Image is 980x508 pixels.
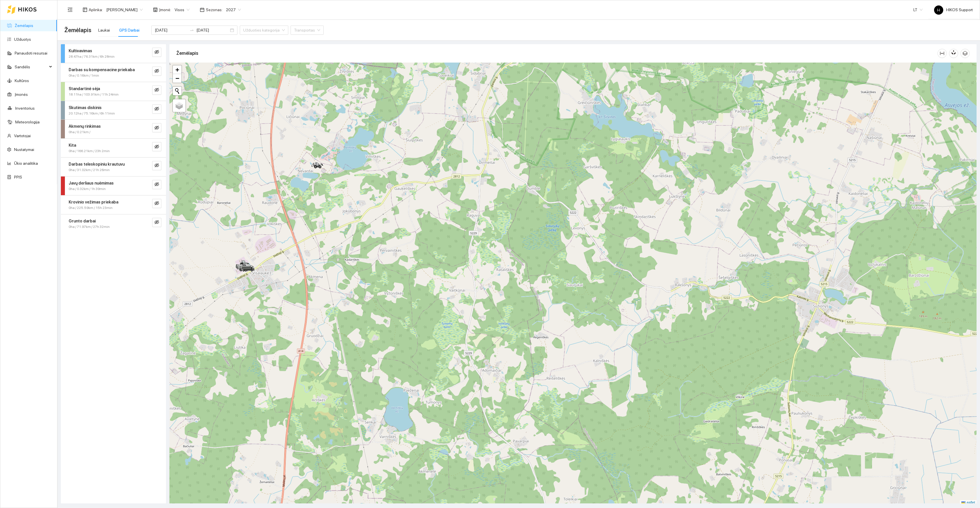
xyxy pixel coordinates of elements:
[69,124,101,129] strong: Akmenų rinkimas
[154,201,159,206] span: eye-invisible
[61,177,166,195] div: Javų derliaus nuėmimas0ha / 0.32km / 1h 39mineye-invisible
[190,28,194,32] span: swap-right
[152,104,161,114] button: eye-invisible
[69,105,102,110] strong: Skutimas diskinis
[152,86,161,95] button: eye-invisible
[152,218,161,227] button: eye-invisible
[200,7,204,12] span: calendar
[61,120,166,138] div: Akmenų rinkimas0ha / 0.21km /eye-invisible
[937,5,940,15] span: H
[154,220,159,225] span: eye-invisible
[14,161,38,166] a: Ūkio analitika
[154,106,159,112] span: eye-invisible
[15,51,47,55] a: Panaudoti resursai
[69,129,90,135] span: 0ha / 0.21km /
[15,106,35,110] a: Inventorius
[64,4,76,15] button: menu-fold
[913,5,923,14] span: LT
[98,27,110,33] div: Laukai
[61,158,166,176] div: Darbas teleskopiniu krautuvu0ha / 31.02km / 21h 26mineye-invisible
[14,133,31,138] a: Vartotojai
[173,99,185,112] a: Layers
[934,7,973,12] span: HIKOS Support
[14,175,22,179] a: PPIS
[154,144,159,150] span: eye-invisible
[61,82,166,101] div: Standartinė sėja18.11ha / 103.91km / 11h 24mineye-invisible
[69,186,106,192] span: 0ha / 0.32km / 1h 39min
[67,7,73,12] span: menu-fold
[155,27,187,33] input: Pradžios data
[61,101,166,120] div: Skutimas diskinis20.12ha / 75.16km / 6h 11mineye-invisible
[69,167,110,173] span: 0ha / 31.02km / 21h 26min
[938,49,947,58] button: column-width
[961,501,975,505] a: Leaflet
[15,78,29,83] a: Kultūros
[206,7,223,13] span: Sezonas :
[15,23,33,28] a: Žemėlapis
[152,123,161,132] button: eye-invisible
[152,199,161,208] button: eye-invisible
[15,61,47,73] span: Sandėlis
[119,27,140,33] div: GPS Darbai
[64,26,91,35] span: Žemėlapis
[152,161,161,170] button: eye-invisible
[159,7,171,13] span: Įmonė :
[152,180,161,189] button: eye-invisible
[69,111,115,116] span: 20.12ha / 75.16km / 6h 11min
[69,148,110,154] span: 0ha / 166.21km / 23h 2min
[69,224,110,230] span: 0ha / 71.97km / 27h 32min
[938,51,946,56] span: column-width
[69,143,76,148] strong: Kita
[61,139,166,157] div: Kita0ha / 166.21km / 23h 2mineye-invisible
[175,75,179,82] span: −
[175,5,190,14] span: Visos
[176,45,938,61] div: Žemėlapis
[152,142,161,151] button: eye-invisible
[226,5,241,14] span: 2027
[15,120,40,124] a: Meteorologija
[69,200,118,204] strong: Krovinio vežimas priekaba
[175,66,179,73] span: +
[154,88,159,93] span: eye-invisible
[173,74,181,83] a: Zoom out
[154,163,159,168] span: eye-invisible
[14,37,31,42] a: Užduotys
[83,7,87,12] span: layout
[152,48,161,57] button: eye-invisible
[69,49,92,53] strong: Kultivavimas
[69,181,114,185] strong: Javų derliaus nuėmimas
[106,5,143,14] span: Arvydas Paukštys
[69,162,125,166] strong: Darbas teleskopiniu krautuvu
[152,67,161,76] button: eye-invisible
[190,28,194,32] span: to
[196,27,229,33] input: Pabaigos data
[69,205,113,211] span: 0ha / 225.59km / 15h 23min
[61,195,166,214] div: Krovinio vežimas priekaba0ha / 225.59km / 15h 23mineye-invisible
[154,182,159,187] span: eye-invisible
[69,219,96,223] strong: Grunto darbai
[15,92,28,97] a: Įmonės
[173,87,181,95] button: Initiate a new search
[69,86,100,91] strong: Standartinė sėja
[69,73,99,78] span: 0ha / 0.16km / 1min
[14,147,34,152] a: Nustatymai
[61,214,166,233] div: Grunto darbai0ha / 71.97km / 27h 32mineye-invisible
[173,65,181,74] a: Zoom in
[153,7,158,12] span: shop
[154,50,159,55] span: eye-invisible
[61,63,166,82] div: Darbas su kompensacine priekaba0ha / 0.16km / 1mineye-invisible
[89,7,103,13] span: Aplinka :
[154,69,159,74] span: eye-invisible
[154,125,159,131] span: eye-invisible
[69,54,115,59] span: 28.47ha / 76.31km / 6h 28min
[69,92,119,97] span: 18.11ha / 103.91km / 11h 24min
[69,67,135,72] strong: Darbas su kompensacine priekaba
[61,44,166,63] div: Kultivavimas28.47ha / 76.31km / 6h 28mineye-invisible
